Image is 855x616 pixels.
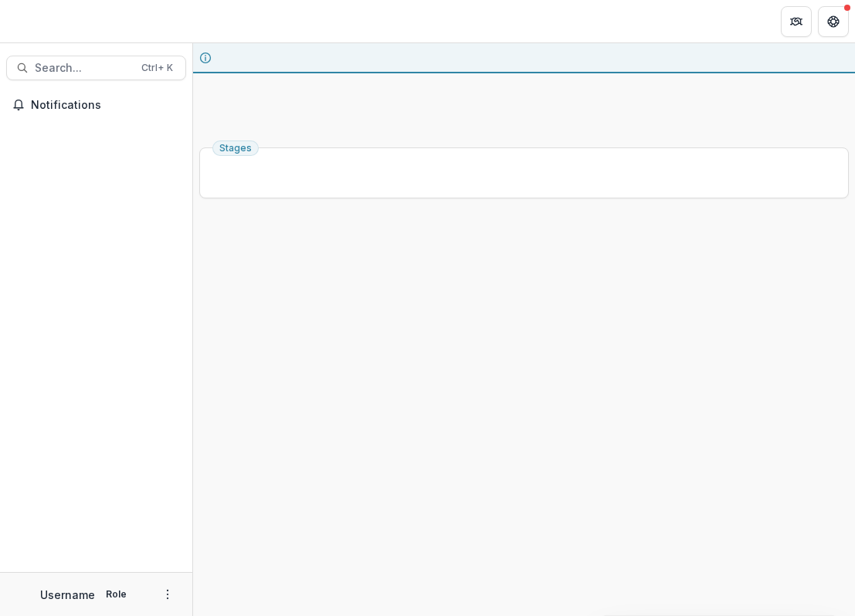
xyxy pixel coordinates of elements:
button: Notifications [6,93,186,117]
button: More [158,585,177,604]
span: Notifications [31,99,180,112]
p: Username [40,587,95,603]
span: Stages [219,143,252,154]
button: Partners [781,6,812,37]
div: Ctrl + K [138,59,176,76]
button: Get Help [818,6,849,37]
p: Role [101,587,131,601]
button: Search... [6,56,186,80]
span: Search... [35,62,132,75]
